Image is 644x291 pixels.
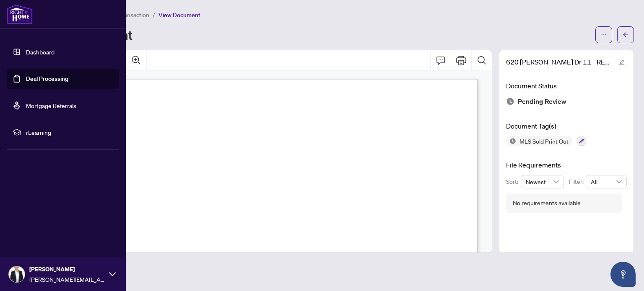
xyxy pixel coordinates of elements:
span: 620 [PERSON_NAME] Dr 11 _ REALM- SOLD FIRM.pdf [506,57,611,67]
p: Sort: [506,177,521,186]
span: edit [619,59,625,65]
img: Document Status [506,97,514,106]
img: Status Icon [506,136,516,146]
span: View Transaction [104,11,149,19]
div: No requirements available [513,198,581,208]
span: View Document [158,11,200,19]
a: Deal Processing [26,75,68,82]
span: arrow-left [623,32,628,38]
span: Pending Review [518,96,566,107]
a: Dashboard [26,48,55,56]
span: [PERSON_NAME] [29,265,105,274]
img: logo [7,4,33,24]
a: Mortgage Referrals [26,102,76,109]
span: MLS Sold Print Out [516,138,572,144]
button: Open asap [610,262,636,287]
li: / [153,10,155,20]
span: rLearning [26,128,113,137]
img: Profile Icon [9,266,25,282]
h4: Document Tag(s) [506,121,627,131]
span: Newest [526,175,559,188]
span: ellipsis [601,32,607,38]
p: Filter: [569,177,586,186]
span: All [591,175,622,188]
h4: File Requirements [506,160,627,170]
span: [PERSON_NAME][EMAIL_ADDRESS][DOMAIN_NAME] [29,275,105,284]
h4: Document Status [506,81,627,91]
